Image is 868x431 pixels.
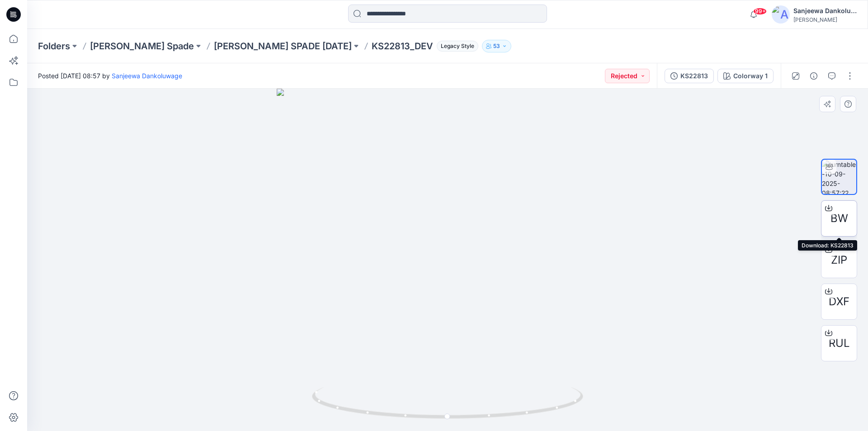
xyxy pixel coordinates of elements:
a: [PERSON_NAME] Spade [90,40,194,52]
button: Details [807,69,821,83]
img: avatar [772,5,790,24]
div: [PERSON_NAME] [793,16,857,23]
div: Colorway 1 [733,71,768,81]
button: KS22813 [665,69,714,83]
img: turntable-10-09-2025-08:57:22 [822,160,856,194]
button: Legacy Style [433,40,478,52]
span: RUL [829,335,850,351]
a: Folders [38,40,70,52]
span: ZIP [831,252,847,268]
span: 99+ [753,8,767,15]
span: BW [830,210,848,227]
button: Colorway 1 [717,69,774,83]
div: Sanjeewa Dankoluwage [793,5,857,16]
span: DXF [829,294,849,310]
p: 53 [493,41,500,51]
span: Posted [DATE] 08:57 by [38,71,182,81]
a: [PERSON_NAME] SPADE [DATE] [214,40,352,52]
div: KS22813 [680,71,708,81]
button: 53 [482,40,511,52]
span: Legacy Style [437,41,478,52]
p: KS22813_DEV [372,40,433,52]
a: Sanjeewa Dankoluwage [112,72,182,80]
